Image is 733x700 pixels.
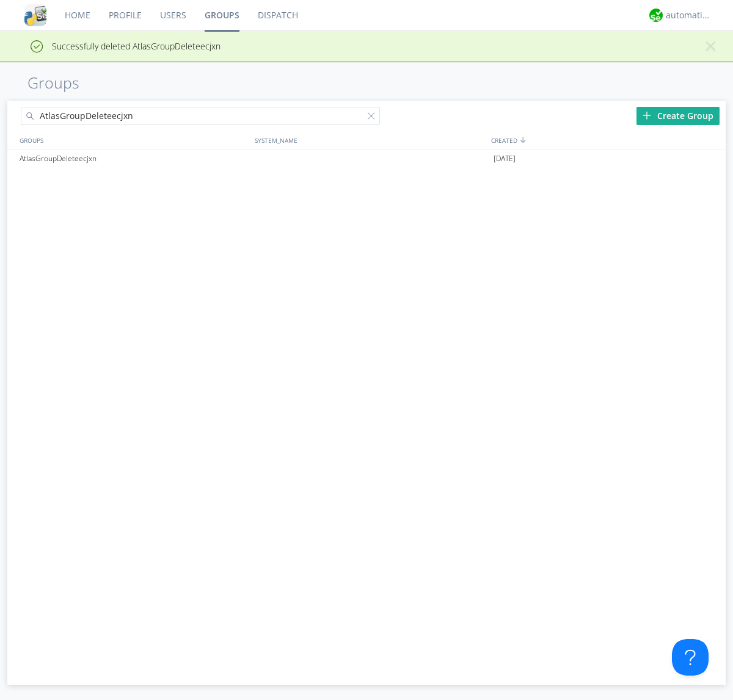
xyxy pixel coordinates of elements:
div: Create Group [636,107,720,125]
img: d2d01cd9b4174d08988066c6d424eccd [649,9,663,22]
a: AtlasGroupDeleteecjxn[DATE] [7,150,726,168]
span: Successfully deleted AtlasGroupDeleteecjxn [9,40,221,52]
img: plus.svg [643,111,651,120]
div: AtlasGroupDeleteecjxn [16,150,252,168]
img: cddb5a64eb264b2086981ab96f4c1ba7 [24,4,46,26]
iframe: Toggle Customer Support [672,639,709,676]
input: Search groups [21,107,380,125]
div: SYSTEM_NAME [252,131,488,149]
div: CREATED [488,131,726,149]
span: [DATE] [494,150,516,168]
div: GROUPS [16,131,249,149]
div: automation+atlas [666,9,712,21]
